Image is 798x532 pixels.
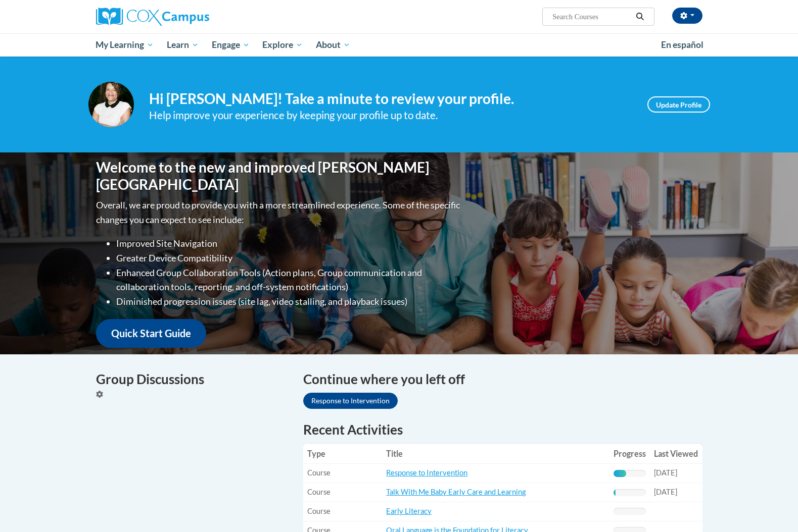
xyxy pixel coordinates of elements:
[256,33,309,57] a: Explore
[307,507,331,515] span: Course
[654,488,677,496] span: [DATE]
[160,33,205,57] a: Learn
[116,294,462,309] li: Diminished progression issues (site lag, video stalling, and playback issues)
[116,251,462,265] li: Greater Device Compatibility
[386,468,467,477] a: Response to Intervention
[386,507,432,515] a: Early Literacy
[661,39,703,50] span: En español
[81,33,718,57] div: Main menu
[96,39,154,51] span: My Learning
[672,8,702,24] button: Account Settings
[96,8,209,26] img: Cox Campus
[167,39,199,51] span: Learn
[382,444,609,464] th: Title
[654,34,710,56] a: En español
[632,11,647,23] button: Search
[647,96,710,113] a: Update Profile
[96,8,288,26] a: Cox Campus
[303,444,383,464] th: Type
[149,107,632,124] div: Help improve your experience by keeping your profile up to date.
[149,90,632,108] h4: Hi [PERSON_NAME]! Take a minute to review your profile.
[96,159,462,193] h1: Welcome to the new and improved [PERSON_NAME][GEOGRAPHIC_DATA]
[303,420,702,439] h1: Recent Activities
[88,82,134,127] img: Profile Image
[303,369,702,389] h4: Continue where you left off
[309,33,357,57] a: About
[262,39,303,51] span: Explore
[212,39,250,51] span: Engage
[650,444,702,464] th: Last Viewed
[307,488,331,496] span: Course
[96,319,206,348] a: Quick Start Guide
[551,11,632,23] input: Search Courses
[614,470,626,477] div: Progress, %
[386,488,526,496] a: Talk With Me Baby Early Care and Learning
[303,393,398,409] a: Response to Intervention
[96,369,288,389] h4: Group Discussions
[609,444,650,464] th: Progress
[614,489,615,496] div: Progress, %
[116,236,462,251] li: Improved Site Navigation
[316,39,350,51] span: About
[116,265,462,295] li: Enhanced Group Collaboration Tools (Action plans, Group communication and collaboration tools, re...
[307,468,331,477] span: Course
[654,468,677,477] span: [DATE]
[205,33,256,57] a: Engage
[89,33,161,57] a: My Learning
[96,198,462,227] p: Overall, we are proud to provide you with a more streamlined experience. Some of the specific cha...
